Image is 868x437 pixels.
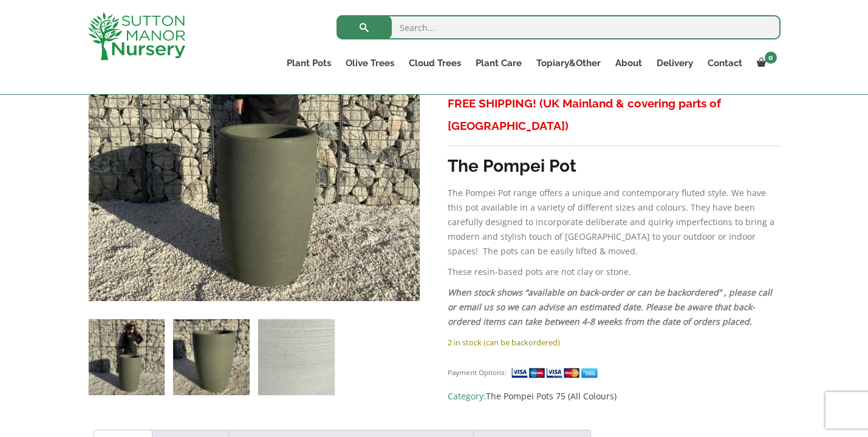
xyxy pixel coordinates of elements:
a: The Pompei Pots 75 (All Colours) [486,390,617,402]
small: Payment Options: [448,368,507,377]
a: Contact [700,55,750,72]
span: Category: [448,389,780,404]
img: The Pompei Pot 75 Colour Jungle Green - Image 2 [173,319,249,395]
a: Plant Care [468,55,529,72]
strong: The Pompei Pot [448,156,576,176]
img: The Pompei Pot 75 Colour Jungle Green [89,319,165,395]
p: 2 in stock (can be backordered) [448,335,780,350]
a: About [608,55,649,72]
img: logo [88,12,185,60]
a: Olive Trees [338,55,402,72]
a: Cloud Trees [402,55,468,72]
a: Delivery [649,55,700,72]
p: The Pompei Pot range offers a unique and contemporary fluted style. We have this pot available in... [448,186,780,259]
a: Topiary&Other [529,55,608,72]
a: 0 [750,55,781,72]
span: 0 [765,52,777,64]
img: The Pompei Pot 75 Colour Jungle Green - Image 3 [258,319,334,395]
input: Search... [337,15,781,39]
h3: FREE SHIPPING! (UK Mainland & covering parts of [GEOGRAPHIC_DATA]) [448,92,780,137]
p: These resin-based pots are not clay or stone. [448,265,780,279]
a: Plant Pots [279,55,338,72]
img: payment supported [511,367,602,379]
em: When stock shows “available on back-order or can be backordered” , please call or email us so we ... [448,286,772,327]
